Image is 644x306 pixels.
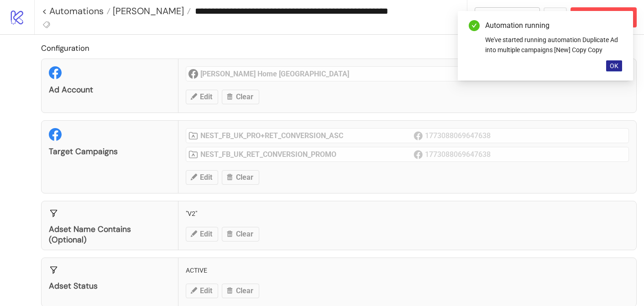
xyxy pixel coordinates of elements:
a: < Automations [42,6,110,16]
span: OK [610,62,618,70]
button: To Builder [475,7,540,27]
span: [PERSON_NAME] [110,5,184,17]
button: OK [606,60,622,71]
button: ... [544,7,567,27]
a: [PERSON_NAME] [110,6,191,16]
button: Abort Run [571,7,637,27]
h2: Configuration [41,42,637,54]
div: We've started running automation Duplicate Ad into multiple campaigns [New] Copy Copy [485,35,622,55]
span: check-circle [469,20,480,31]
div: Automation running [485,20,622,31]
